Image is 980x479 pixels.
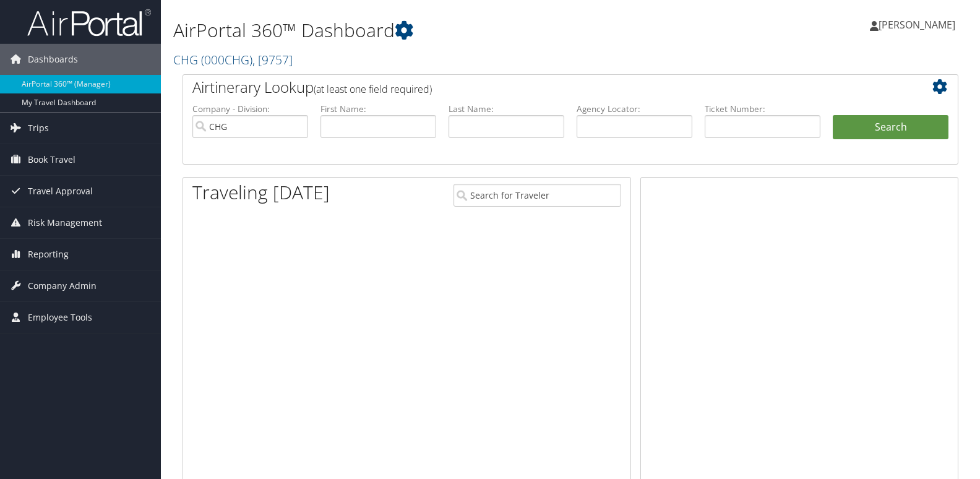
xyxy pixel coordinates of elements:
span: (at least one field required) [314,82,432,96]
img: airportal-logo.png [27,8,151,37]
label: First Name: [320,103,436,115]
span: Company Admin [28,270,97,301]
span: ( 000CHG ) [201,51,252,68]
h1: AirPortal 360™ Dashboard [173,17,703,43]
span: Risk Management [28,207,102,238]
h1: Traveling [DATE] [192,179,330,205]
span: [PERSON_NAME] [879,18,955,32]
span: Employee Tools [28,302,92,333]
input: Search for Traveler [453,184,621,207]
label: Company - Division: [192,103,308,115]
span: , [ 9757 ] [252,51,293,68]
span: Trips [28,113,49,144]
a: CHG [173,51,293,68]
a: [PERSON_NAME] [870,6,968,43]
span: Reporting [28,239,69,270]
label: Last Name: [449,103,564,115]
span: Travel Approval [28,176,93,207]
label: Ticket Number: [705,103,820,115]
button: Search [833,115,948,140]
span: Book Travel [28,144,75,175]
span: Dashboards [28,44,78,75]
h2: Airtinerary Lookup [192,77,884,98]
label: Agency Locator: [577,103,692,115]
